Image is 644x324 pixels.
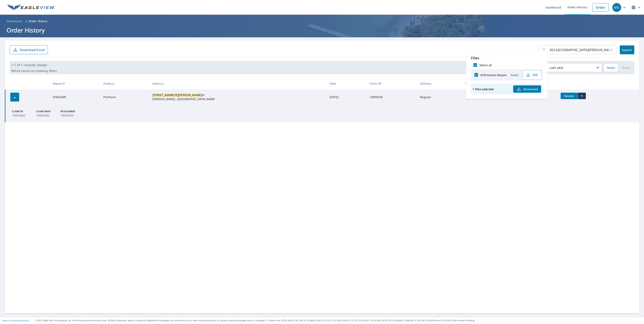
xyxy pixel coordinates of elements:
[326,89,366,105] td: [DATE]
[6,19,22,23] span: Dashboard
[480,73,507,77] label: ECPremium Report
[541,63,602,72] button: Last year
[550,44,609,56] input: Address, Report #, Claim ID, etc.
[578,93,586,99] button: filesDropdownBtn-67662009
[28,19,47,23] p: Order History
[479,63,492,67] label: Select all
[12,110,35,113] p: Claim ID
[152,93,201,97] mark: [STREET_ADDRESS][PERSON_NAME]
[60,110,83,113] p: PO Number
[5,26,639,34] h1: Order History
[50,89,100,105] td: 67662009
[592,3,609,12] a: Order
[510,73,519,77] span: Email
[561,93,578,99] button: detailsBtn-67662009
[612,3,621,12] div: MG
[366,78,417,89] th: Claim ID
[50,78,100,89] th: Report #
[548,64,595,71] p: Last year
[16,319,29,322] a: Privacy Policy
[462,89,494,105] td: -
[12,113,35,117] p: 10005630
[60,113,83,117] p: 10005630
[473,87,494,91] p: 1 files selected
[417,89,462,105] td: Regular
[513,85,541,93] button: Download
[462,78,494,89] th: Cost
[36,113,59,117] p: 10005630
[607,65,615,70] span: Apply
[100,89,149,105] td: Premium
[563,94,575,98] span: Details
[326,78,366,89] th: Date
[2,319,15,322] a: Terms of Use
[20,48,45,52] p: Download Excel
[525,72,538,77] span: PDF
[11,63,57,67] p: 1-1 of 1 records shown
[2,319,29,322] p: |
[35,319,642,322] p: © 2025 Eagle View Technologies, Inc. and Pictometry International Corp. All Rights Reserved. Repo...
[508,72,521,78] button: Email
[471,55,543,61] p: Files
[5,18,639,24] nav: breadcrumb
[152,93,323,101] div: Dr [PERSON_NAME], [GEOGRAPHIC_DATA] 64089
[26,19,27,24] li: /
[10,45,48,54] button: Download Excel
[417,78,462,89] th: Delivery
[620,45,634,54] button: Search
[623,48,631,52] span: Search
[149,78,326,89] th: Address
[366,89,417,105] td: 10005630
[604,63,618,72] button: Apply
[5,18,24,24] a: Dashboard
[7,4,55,10] img: EV Logo
[11,69,57,73] p: Refine results by choosing filters
[100,78,149,89] th: Product
[523,70,542,80] button: PDF
[36,110,59,113] p: Claim Info
[516,87,538,91] span: Download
